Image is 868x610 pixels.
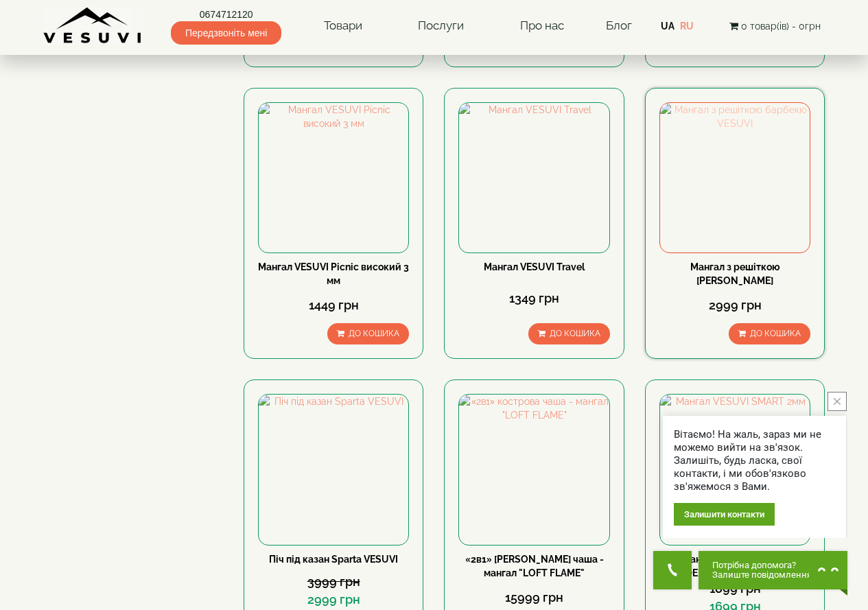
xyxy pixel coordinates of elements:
[660,103,810,253] img: Мангал з решіткою барбекю VESUVI
[729,323,810,344] button: До кошика
[528,323,610,344] button: До кошика
[659,296,810,314] div: 2999 грн
[458,290,609,307] div: 1349 грн
[750,329,801,338] span: До кошика
[660,395,810,544] img: Мангал VESUVI SMART 2мм
[310,10,376,42] a: Товари
[259,103,408,253] img: Мангал VESUVI Picnic високий 3 мм
[674,503,775,526] div: Залишити контакти
[258,261,409,286] a: Мангал VESUVI Picnic високий 3 мм
[171,8,281,21] a: 0674712120
[459,395,609,544] img: «2в1» кострова чаша - мангал "LOFT FLAME"
[680,21,694,32] a: RU
[828,392,847,411] button: close button
[550,329,600,338] span: До кошика
[661,21,675,32] a: UA
[699,551,847,589] button: Chat button
[484,261,585,272] a: Мангал VESUVI Travel
[258,296,409,314] div: 1449 грн
[725,19,825,34] button: 0 товар(ів) - 0грн
[43,7,143,45] img: Завод VESUVI
[606,19,632,32] a: Блог
[258,573,409,591] div: 3999 грн
[171,21,281,45] span: Передзвоніть мені
[327,323,409,344] button: До кошика
[712,561,812,570] span: Потрібна допомога?
[712,570,812,580] span: Залиште повідомлення
[465,554,604,578] a: «2в1» [PERSON_NAME] чаша - мангал "LOFT FLAME"
[404,10,478,42] a: Послуги
[690,261,780,286] a: Мангал з решіткою [PERSON_NAME]
[459,103,609,253] img: Мангал VESUVI Travel
[269,554,398,565] a: Піч під казан Sparta VESUVI
[458,589,609,607] div: 15999 грн
[258,591,409,609] div: 2999 грн
[741,21,821,32] span: 0 товар(ів) - 0грн
[349,329,399,338] span: До кошика
[653,551,692,589] button: Get Call button
[259,395,408,544] img: Піч під казан Sparta VESUVI
[506,10,578,42] a: Про нас
[674,428,835,493] div: Вітаємо! На жаль, зараз ми не можемо вийти на зв'язок. Залишіть, будь ласка, свої контакти, і ми ...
